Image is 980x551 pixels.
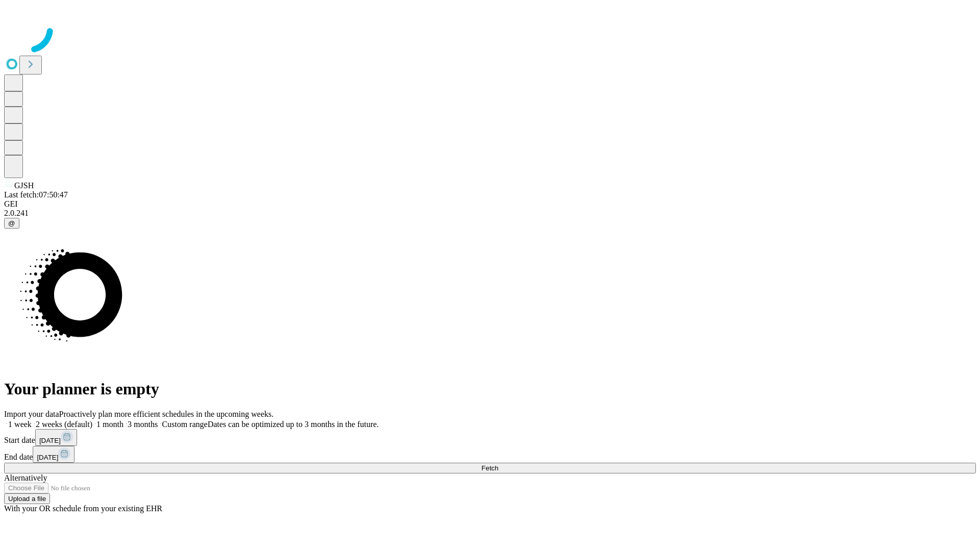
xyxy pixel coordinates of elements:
[4,190,68,199] span: Last fetch: 07:50:47
[35,429,77,446] button: [DATE]
[33,446,75,463] button: [DATE]
[208,420,379,429] span: Dates can be optimized up to 3 months in the future.
[481,464,498,472] span: Fetch
[36,420,92,429] span: 2 weeks (default)
[96,420,124,429] span: 1 month
[8,420,32,429] span: 1 week
[4,493,50,504] button: Upload a file
[4,209,976,218] div: 2.0.241
[8,219,15,227] span: @
[4,446,976,463] div: End date
[39,437,61,444] span: [DATE]
[4,473,47,482] span: Alternatively
[4,218,19,229] button: @
[162,420,207,429] span: Custom range
[4,199,976,209] div: GEI
[4,463,976,473] button: Fetch
[4,380,976,398] h1: Your planner is empty
[37,454,58,461] span: [DATE]
[14,181,34,190] span: GJSH
[4,429,976,446] div: Start date
[4,504,162,513] span: With your OR schedule from your existing EHR
[4,410,59,418] span: Import your data
[59,410,274,418] span: Proactively plan more efficient schedules in the upcoming weeks.
[128,420,158,429] span: 3 months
